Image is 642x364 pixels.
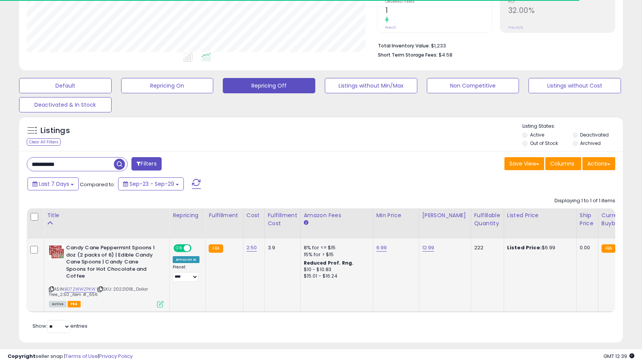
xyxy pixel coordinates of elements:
[32,322,88,330] span: Show: entries
[304,219,308,226] small: Amazon Fees.
[304,266,367,273] div: $10 - $10.83
[601,211,641,227] div: Current Buybox Price
[49,244,164,307] div: ASIN:
[27,138,61,146] div: Clear All Filters
[173,265,199,282] div: Preset:
[28,177,79,190] button: Last 7 Days
[530,132,544,138] label: Active
[19,78,112,93] button: Default
[580,211,595,227] div: Ship Price
[68,301,81,307] span: FBA
[376,244,387,252] a: 6.99
[49,286,148,297] span: | SKU: 20221018_Dollar Tree_2.50_item #_656
[66,244,159,282] b: Candy Cane Peppermint Spoons 1 doz (2 packs of 6) | Edible Candy Cane Spoons | Candy Cane Spoons ...
[49,301,66,307] span: All listings currently available for purchase on Amazon
[545,157,581,170] button: Columns
[474,244,498,251] div: 222
[508,6,615,16] h2: 32.00%
[529,78,621,93] button: Listings without Cost
[130,180,174,188] span: Sep-23 - Sep-29
[508,25,523,30] small: Prev: N/A
[385,6,492,16] h2: 1
[304,260,354,266] b: Reduced Prof. Rng.
[603,353,634,360] span: 2025-10-8 12:39 GMT
[39,180,69,188] span: Last 7 Days
[522,123,623,130] p: Listing States:
[504,157,544,170] button: Save View
[474,211,501,227] div: Fulfillable Quantity
[507,244,542,251] b: Listed Price:
[427,78,519,93] button: Non Competitive
[209,244,223,253] small: FBA
[246,244,257,252] a: 2.50
[121,78,214,93] button: Repricing On
[65,353,98,360] a: Terms of Use
[378,41,610,50] li: $1,233
[41,125,70,136] h5: Listings
[325,78,417,93] button: Listings without Min/Max
[47,211,166,219] div: Title
[8,353,36,360] strong: Copyright
[376,211,416,219] div: Min Price
[246,211,261,219] div: Cost
[580,244,592,251] div: 0.00
[304,211,370,219] div: Amazon Fees
[580,140,601,146] label: Archived
[601,244,616,253] small: FBA
[507,244,571,251] div: $6.99
[80,181,115,188] span: Compared to:
[118,177,184,190] button: Sep-23 - Sep-29
[582,157,615,170] button: Actions
[173,211,202,219] div: Repricing
[550,160,574,167] span: Columns
[530,140,558,146] label: Out of Stock
[439,51,452,58] span: $4.58
[173,256,199,263] div: Amazon AI
[507,211,573,219] div: Listed Price
[304,251,367,258] div: 15% for > $15
[304,244,367,251] div: 8% for <= $15
[422,244,434,252] a: 12.99
[580,132,609,138] label: Deactivated
[378,52,438,58] b: Short Term Storage Fees:
[174,245,184,252] span: ON
[190,245,203,252] span: OFF
[65,286,96,292] a: B07ZWWZPKW
[268,211,297,227] div: Fulfillment Cost
[131,157,161,171] button: Filters
[19,97,112,112] button: Deactivated & In Stock
[8,353,133,360] div: seller snap | |
[378,42,430,49] b: Total Inventory Value:
[422,211,468,219] div: [PERSON_NAME]
[268,244,295,251] div: 3.9
[385,25,396,30] small: Prev: 0
[223,78,315,93] button: Repricing Off
[304,273,367,279] div: $15.01 - $16.24
[554,197,615,205] div: Displaying 1 to 1 of 1 items
[99,353,133,360] a: Privacy Policy
[209,211,240,219] div: Fulfillment
[49,244,64,260] img: 51VZYDuGVaL._SL40_.jpg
